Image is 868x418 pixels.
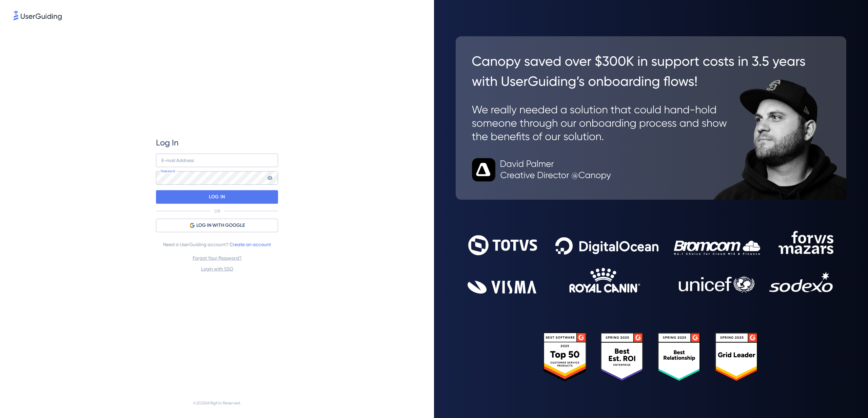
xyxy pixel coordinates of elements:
[468,231,835,293] img: 9302ce2ac39453076f5bc0f2f2ca889b.svg
[456,36,846,200] img: 26c0aa7c25a843aed4baddd2b5e0fa68.svg
[156,137,179,148] span: Log In
[163,240,271,248] span: Need a UserGuiding account?
[201,266,233,272] a: Login with SSO
[209,192,225,202] p: LOG IN
[544,333,758,382] img: 25303e33045975176eb484905ab012ff.svg
[193,399,241,407] span: © 2025 All Rights Reserved.
[196,221,245,230] span: LOG IN WITH GOOGLE
[156,154,278,167] input: example@company.com
[230,242,271,247] a: Create an account
[214,208,220,214] p: OR
[14,11,62,20] img: 8faab4ba6bc7696a72372aa768b0286c.svg
[193,255,242,261] a: Forgot Your Password?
